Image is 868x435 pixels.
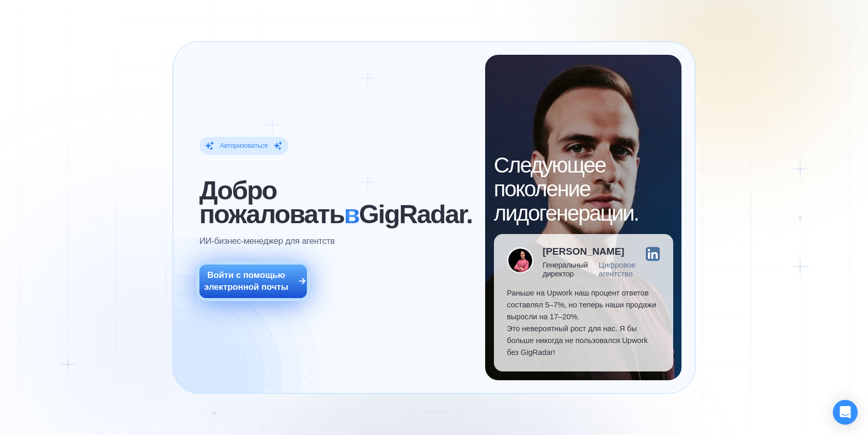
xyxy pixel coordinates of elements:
[542,261,588,278] font: Генеральный директор
[507,289,656,321] font: Раньше на Upwork наш процент ответов составлял 5–7%, но теперь наши продажи выросли на 17–20%.
[542,246,624,257] font: [PERSON_NAME]
[199,236,335,246] font: ИИ-бизнес-менеджер для агентств
[359,199,472,229] font: GigRadar.
[199,176,344,229] font: Добро пожаловать
[344,199,359,229] font: в
[199,265,307,298] button: Войти с помощью электронной почты
[494,153,639,225] font: Следующее поколение лидогенерации.
[204,270,288,292] font: Войти с помощью электронной почты
[599,261,636,278] font: Цифровое агентство
[507,324,648,356] font: Это невероятный рост для нас. Я бы больше никогда не пользовался Upwork без GigRadar!
[220,142,268,149] font: Авторизоваться
[833,400,858,425] div: Открытый Интерком Мессенджер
